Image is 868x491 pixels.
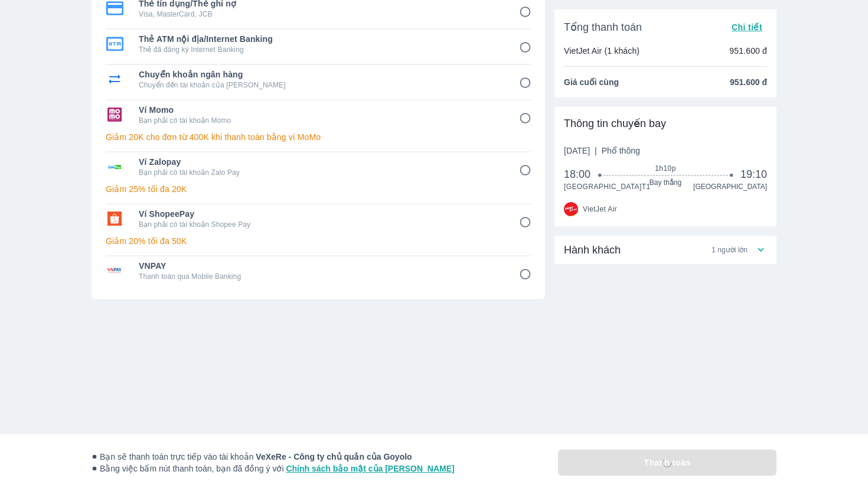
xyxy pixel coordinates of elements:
img: Thẻ tín dụng/Thẻ ghi nợ [106,1,123,15]
p: Thẻ đã đăng ký Internet Banking [139,45,502,54]
span: Bay thẳng [601,178,731,187]
span: 1h10p [601,164,731,173]
p: Bạn phải có tài khoản Shopee Pay [139,220,502,229]
span: Chi tiết [732,22,762,32]
p: Chuyển đến tài khoản của [PERSON_NAME] [139,80,502,90]
div: Hành khách1 người lớn [554,236,776,264]
span: Hành khách [564,243,621,257]
div: VNPAYVNPAYThanh toán qua Mobile Banking [106,256,531,285]
p: Bạn phải có tài khoản Momo [139,116,502,125]
p: Bạn phải có tài khoản Zalo Pay [139,168,502,177]
p: Visa, MasterCard, JCB [139,9,502,19]
span: Ví ShopeePay [139,208,502,220]
img: VNPAY [106,264,123,278]
img: Ví Zalopay [106,160,123,174]
span: VietJet Air [583,204,617,214]
span: Thẻ ATM nội địa/Internet Banking [139,33,502,45]
img: Chuyển khoản ngân hàng [106,72,123,86]
div: Ví ZalopayVí ZalopayBạn phải có tài khoản Zalo Pay [106,152,531,181]
span: Tổng thanh toán [564,20,642,34]
div: Ví MomoVí MomoBạn phải có tài khoản Momo [106,100,531,129]
img: Ví ShopeePay [106,212,123,226]
img: Thẻ ATM nội địa/Internet Banking [106,37,123,51]
a: Chính sách bảo mật của [PERSON_NAME] [286,464,454,473]
span: 1 người lớn [712,245,748,255]
img: Ví Momo [106,108,123,122]
span: Chuyển khoản ngân hàng [139,69,502,80]
span: Bằng việc bấm nút thanh toán, bạn đã đồng ý với [92,463,455,474]
span: 951.600 đ [730,76,767,88]
p: VietJet Air (1 khách) [564,45,639,57]
span: Ví Zalopay [139,156,502,168]
span: VNPAY [139,260,502,272]
button: Chi tiết [727,19,767,35]
span: 19:10 [740,167,767,181]
strong: VeXeRe - Công ty chủ quản của Goyolo [256,452,412,461]
p: Giảm 25% tối đa 20K [106,183,531,195]
div: Ví ShopeePayVí ShopeePayBạn phải có tài khoản Shopee Pay [106,204,531,233]
span: Phổ thông [602,146,640,155]
p: Thanh toán qua Mobile Banking [139,272,502,281]
span: 18:00 [564,167,601,181]
span: Bạn sẽ thanh toán trực tiếp vào tài khoản [92,451,455,463]
p: 951.600 đ [729,45,767,57]
p: Giảm 20K cho đơn từ 400K khi thanh toán bằng ví MoMo [106,131,531,143]
span: Ví Momo [139,104,502,116]
span: Giá cuối cùng [564,76,619,88]
div: Chuyển khoản ngân hàngChuyển khoản ngân hàngChuyển đến tài khoản của [PERSON_NAME] [106,65,531,93]
p: Giảm 20% tối đa 50K [106,235,531,247]
span: | [595,146,597,155]
div: Thông tin chuyến bay [564,116,767,131]
span: [DATE] [564,145,640,157]
div: Thẻ ATM nội địa/Internet BankingThẻ ATM nội địa/Internet BankingThẻ đã đăng ký Internet Banking [106,30,531,58]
